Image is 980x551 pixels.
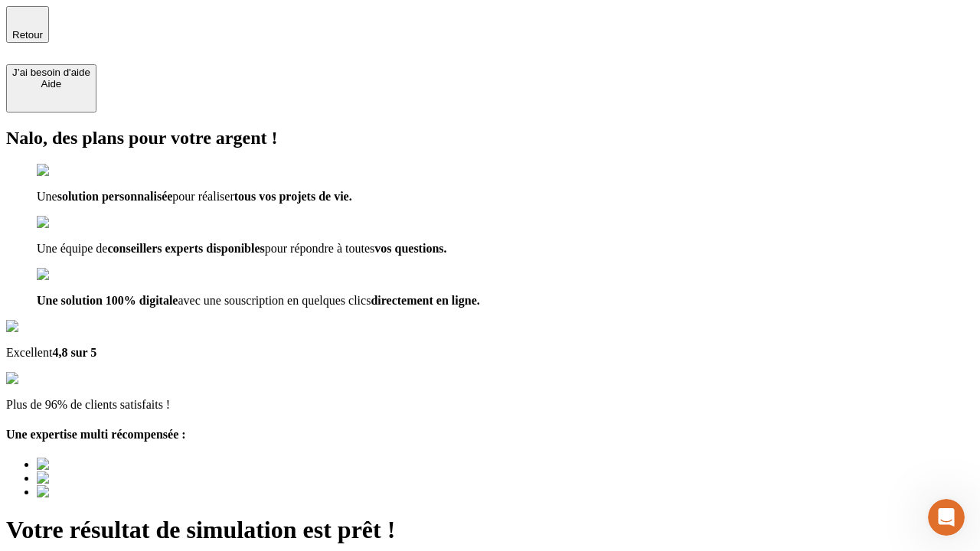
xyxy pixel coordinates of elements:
[12,78,90,90] div: Aide
[37,242,107,255] span: Une équipe de
[6,346,52,359] span: Excellent
[37,471,178,485] img: Best savings advice award
[37,216,103,230] img: checkmark
[6,64,96,112] button: J’ai besoin d'aideAide
[37,294,178,307] span: Une solution 100% digitale
[234,190,352,203] span: tous vos projets de vie.
[6,6,49,43] button: Retour
[57,190,173,203] span: solution personnalisée
[52,346,96,359] span: 4,8 sur 5
[6,516,974,544] h1: Votre résultat de simulation est prêt !
[6,372,82,386] img: reviews stars
[37,458,178,471] img: Best savings advice award
[37,190,57,203] span: Une
[37,164,103,178] img: checkmark
[178,294,371,307] span: avec une souscription en quelques clics
[107,242,264,255] span: conseillers experts disponibles
[172,190,234,203] span: pour réaliser
[371,294,479,307] span: directement en ligne.
[12,29,43,41] span: Retour
[374,242,446,255] span: vos questions.
[6,128,974,148] h2: Nalo, des plans pour votre argent !
[6,398,974,412] p: Plus de 96% de clients satisfaits !
[37,268,103,282] img: checkmark
[928,499,965,536] iframe: Intercom live chat
[6,428,974,442] h4: Une expertise multi récompensée :
[265,242,375,255] span: pour répondre à toutes
[12,67,90,78] div: J’ai besoin d'aide
[37,485,178,499] img: Best savings advice award
[6,320,95,334] img: Google Review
